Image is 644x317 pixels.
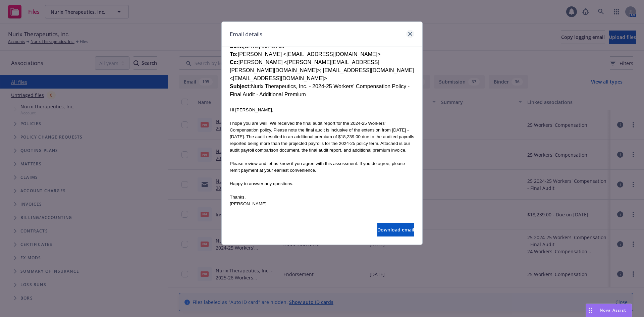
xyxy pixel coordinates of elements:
[230,160,414,174] div: Please review and let us know if you agree with this assessment. If you do agree, please remit pa...
[230,26,414,99] div: [PERSON_NAME] <[EMAIL_ADDRESS][PERSON_NAME][DOMAIN_NAME]> [DATE] 10:48 AM [PERSON_NAME] <[EMAIL_A...
[377,226,414,233] span: Download email
[377,223,414,236] button: Download email
[230,120,414,154] div: I hope you are well. We received the final audit report for the 2024-25 Workers' Compensation pol...
[230,180,414,187] div: Happy to answer any questions.
[586,304,632,317] button: Nova Assist
[230,107,414,113] div: Hi [PERSON_NAME],
[406,30,414,38] a: close
[230,201,414,207] div: [PERSON_NAME]
[230,84,251,89] b: Subject:
[230,51,238,57] b: To:
[230,30,262,39] h1: Email details
[600,307,626,313] span: Nova Assist
[230,59,238,65] b: Cc:
[230,194,414,201] div: Thanks,
[586,304,594,317] div: Drag to move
